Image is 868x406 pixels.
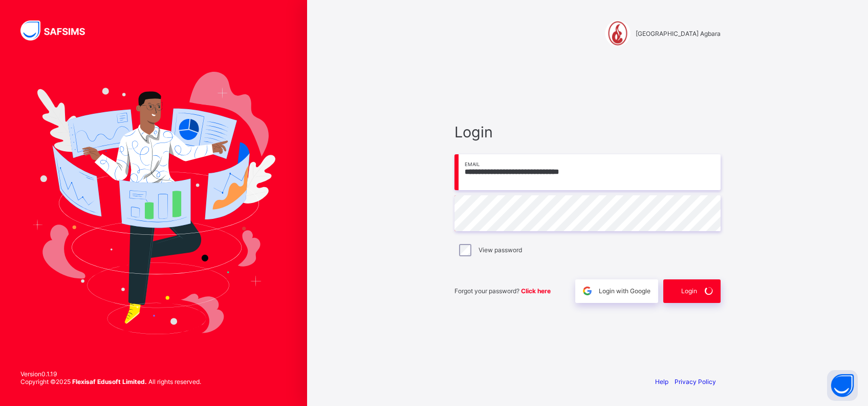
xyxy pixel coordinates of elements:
[454,123,721,141] span: Login
[454,287,551,295] span: Forgot your password?
[32,72,275,334] img: Hero Image
[827,370,858,401] button: Open asap
[655,378,668,385] a: Help
[20,370,201,378] span: Version 0.1.19
[72,378,147,385] strong: Flexisaf Edusoft Limited.
[675,378,716,385] a: Privacy Policy
[636,30,721,37] span: [GEOGRAPHIC_DATA] Agbara
[599,287,650,295] span: Login with Google
[20,21,97,40] img: SAFSIMS Logo
[20,378,201,385] span: Copyright © 2025 All rights reserved.
[681,287,697,295] span: Login
[479,246,522,254] label: View password
[581,285,593,297] img: google.396cfc9801f0270233282035f929180a.svg
[521,287,551,295] a: Click here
